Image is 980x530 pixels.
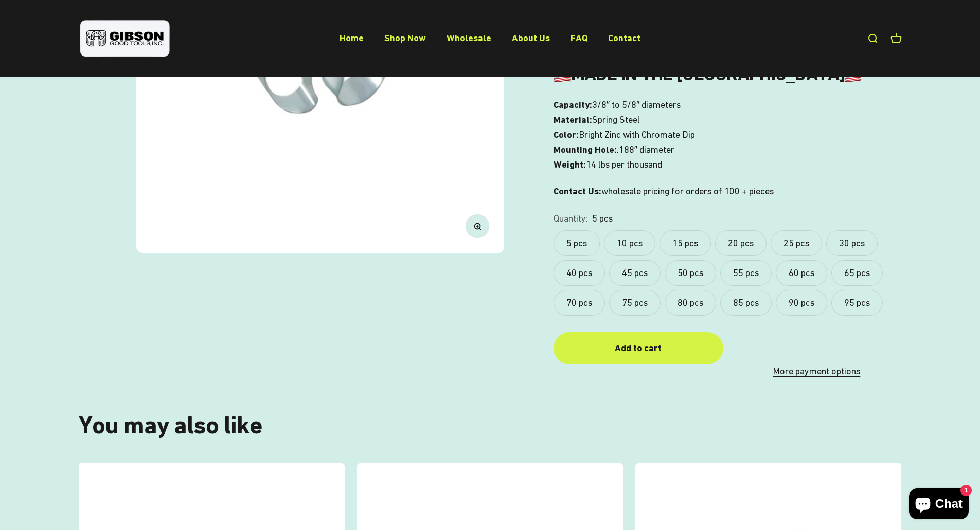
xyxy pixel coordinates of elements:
[554,186,601,196] strong: Contact Us:
[554,129,579,140] strong: Color:
[512,32,550,43] a: About Us
[554,114,592,125] strong: Material:
[574,341,703,356] div: Add to cart
[608,32,640,43] a: Contact
[906,488,972,522] inbox-online-store-chat: Shopify online store chat
[554,144,617,155] strong: Mounting Hole:
[340,32,364,43] a: Home
[554,211,588,226] legend: Quantity:
[732,364,901,379] a: More payment options
[384,32,426,43] a: Shop Now
[79,411,263,439] split-lines: You may also like
[554,98,902,172] p: 3/8″ to 5/8″ diameters Spring Steel Bright Zinc with Chromate Dip .188″ diameter 14 lbs per thousand
[592,211,613,226] variant-option-value: 5 pcs
[554,159,586,170] strong: Weight:
[554,184,902,199] p: wholesale pricing for orders of 100 + pieces
[571,32,587,43] a: FAQ
[554,332,723,364] button: Add to cart
[554,99,592,110] strong: Capacity:
[447,32,491,43] a: Wholesale
[732,332,901,355] iframe: PayPal-paypal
